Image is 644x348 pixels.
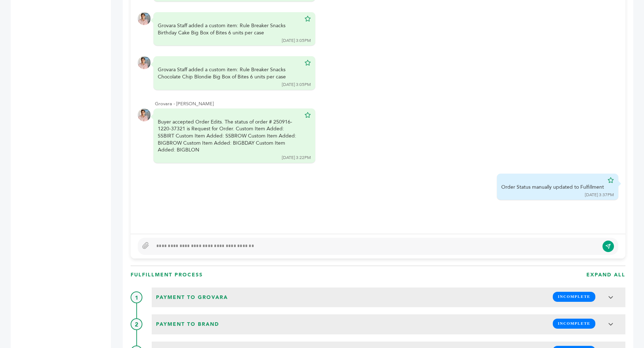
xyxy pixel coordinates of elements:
div: Order Status manually updated to Fulfillment [501,184,604,191]
h3: FULFILLMENT PROCESS [131,271,203,279]
span: Payment to brand [154,319,221,330]
span: INCOMPLETE [553,319,595,328]
div: [DATE] 3:22PM [282,155,311,161]
div: [DATE] 3:37PM [585,192,614,198]
div: [DATE] 3:05PM [282,38,311,44]
span: INCOMPLETE [553,292,595,301]
div: Grovara - [PERSON_NAME] [155,101,618,107]
div: Buyer accepted Order Edits. The status of order # 250916-1220-37321 is Request for Order. Custom ... [158,119,301,154]
span: Payment to Grovara [154,292,230,303]
div: Grovara Staff added a custom item: Rule Breaker Snacks Chocolate Chip Blondie Big Box of Bites 6 ... [158,66,301,80]
h3: EXPAND ALL [586,271,625,279]
div: [DATE] 3:05PM [282,82,311,88]
div: Grovara Staff added a custom item: Rule Breaker Snacks Birthday Cake Big Box of Bites 6 units per... [158,22,301,36]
